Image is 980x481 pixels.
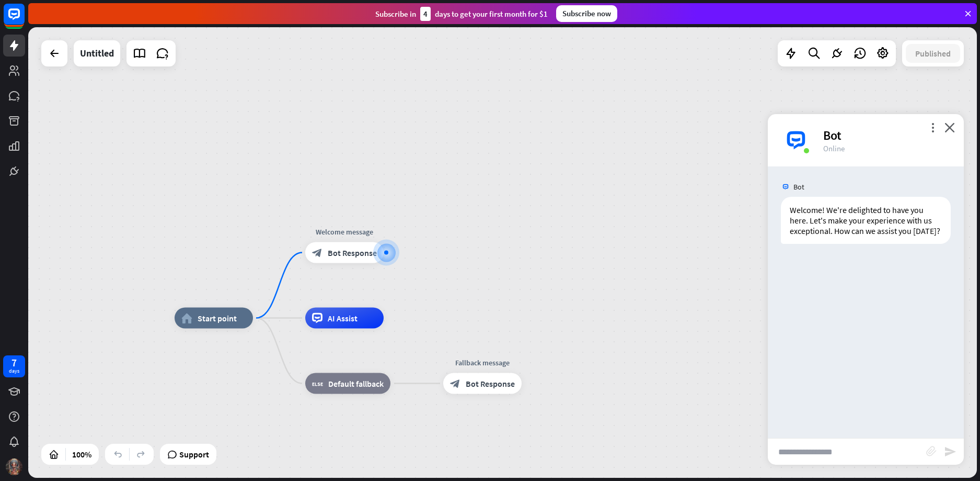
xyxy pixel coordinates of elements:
span: Default fallback [328,378,384,389]
div: Subscribe now [556,5,617,22]
div: Untitled [80,40,114,66]
span: Bot Response [328,248,377,258]
div: Bot [823,127,951,143]
div: 7 [11,358,17,367]
a: 7 days [3,355,25,377]
div: Fallback message [435,357,529,368]
span: Support [179,446,209,463]
i: more_vert [928,122,938,132]
i: block_bot_response [312,248,322,258]
div: Online [823,143,951,153]
div: Subscribe in days to get your first month for $1 [375,7,548,21]
div: 100% [69,446,95,463]
i: block_attachment [926,446,937,456]
i: block_fallback [312,378,323,389]
span: AI Assist [328,313,358,323]
button: Published [906,44,960,63]
i: close [944,122,955,132]
div: Welcome message [297,227,391,237]
i: send [944,445,956,458]
span: Start point [198,313,237,323]
span: Bot [793,182,804,192]
div: days [9,367,19,375]
button: Open LiveChat chat widget [8,4,40,36]
span: Bot Response [466,378,515,389]
div: 4 [420,7,431,21]
i: home_2 [181,313,192,323]
i: block_bot_response [450,378,460,389]
div: Welcome! We're delighted to have you here. Let's make your experience with us exceptional. How ca... [781,197,951,244]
